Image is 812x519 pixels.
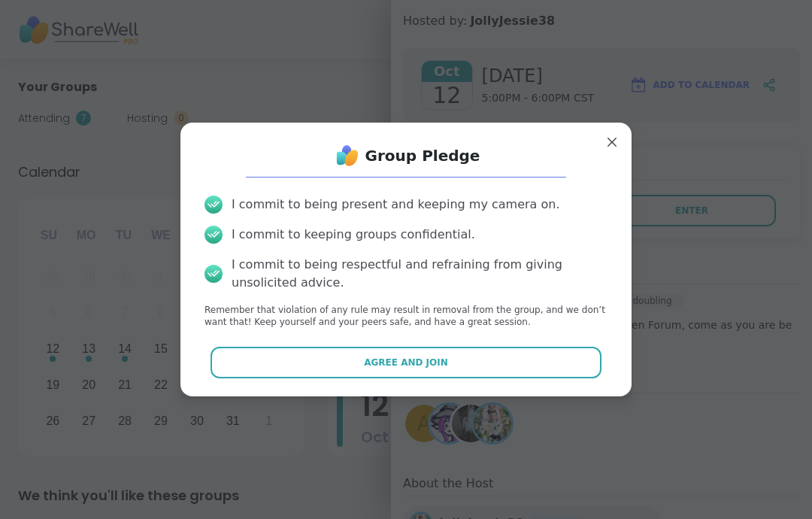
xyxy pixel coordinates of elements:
[232,196,559,214] div: I commit to being present and keeping my camera on.
[332,141,362,171] img: ShareWell Logo
[205,304,607,329] p: Remember that violation of any rule may result in removal from the group, and we don’t want that!...
[232,226,475,244] div: I commit to keeping groups confidential.
[365,145,480,166] h1: Group Pledge
[211,347,602,378] button: Agree and Join
[364,356,448,369] span: Agree and Join
[232,256,607,292] div: I commit to being respectful and refraining from giving unsolicited advice.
